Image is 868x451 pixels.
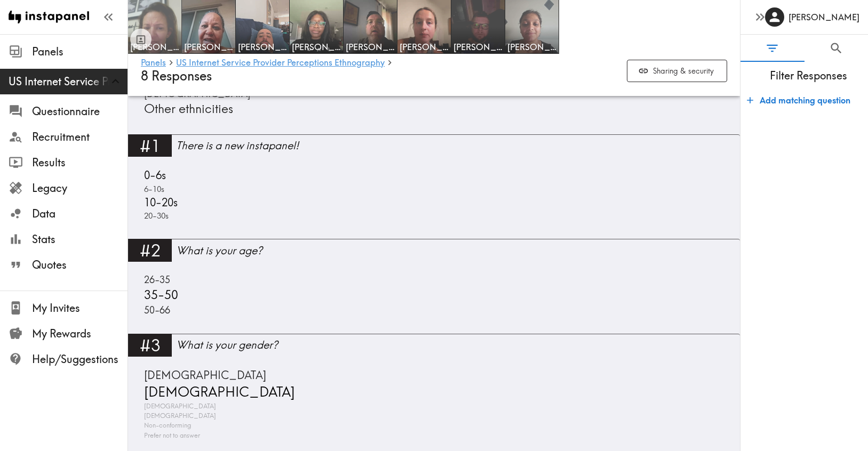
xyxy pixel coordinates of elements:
[128,134,172,157] div: #1
[130,41,179,53] span: [PERSON_NAME]
[141,401,216,411] span: [DEMOGRAPHIC_DATA]
[829,41,843,55] span: Search
[141,58,166,68] a: Panels
[184,41,233,53] span: [PERSON_NAME]
[176,243,740,258] div: What is your age?
[141,168,166,183] span: 0-6s
[176,138,740,153] div: There is a new instapanel!
[32,130,128,144] span: Recruitment
[176,337,740,352] div: What is your gender?
[141,431,200,440] span: Prefer not to answer
[32,257,128,272] span: Quotes
[176,58,385,68] a: US Internet Service Provider Perceptions Ethnography
[141,303,170,317] span: 50-66
[32,206,128,221] span: Data
[141,411,216,421] span: [DEMOGRAPHIC_DATA]
[32,232,128,247] span: Stats
[141,383,295,401] span: [DEMOGRAPHIC_DATA]
[627,60,727,83] button: Sharing & security
[141,286,178,303] span: 35-50
[789,11,859,23] h6: [PERSON_NAME]
[346,41,395,53] span: [PERSON_NAME]
[9,74,128,89] span: US Internet Service Provider Perceptions Ethnography
[141,273,170,286] span: 26-35
[141,195,178,211] span: 10-20s
[141,210,169,222] span: 20-30s
[32,44,128,59] span: Panels
[453,41,503,53] span: [PERSON_NAME]
[238,41,287,53] span: [PERSON_NAME]
[141,368,266,383] span: [DEMOGRAPHIC_DATA]
[141,68,212,84] span: 8 Responses
[128,134,740,164] a: #1There is a new instapanel!
[749,68,868,83] span: Filter Responses
[743,90,855,111] button: Add matching question
[507,41,556,53] span: Annapoorani
[32,301,128,316] span: My Invites
[141,421,191,430] span: Non-conforming
[740,35,805,62] button: Filter Responses
[292,41,341,53] span: [PERSON_NAME]
[130,29,152,50] button: Toggle between responses and questions
[128,334,740,363] a: #3What is your gender?
[400,41,449,53] span: [PERSON_NAME]
[32,104,128,119] span: Questionnaire
[32,155,128,170] span: Results
[128,239,172,261] div: #2
[32,181,128,196] span: Legacy
[128,239,740,268] a: #2What is your age?
[141,100,233,117] span: Other ethnicities
[128,334,172,356] div: #3
[32,326,128,341] span: My Rewards
[32,352,128,367] span: Help/Suggestions
[141,183,164,195] span: 6-10s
